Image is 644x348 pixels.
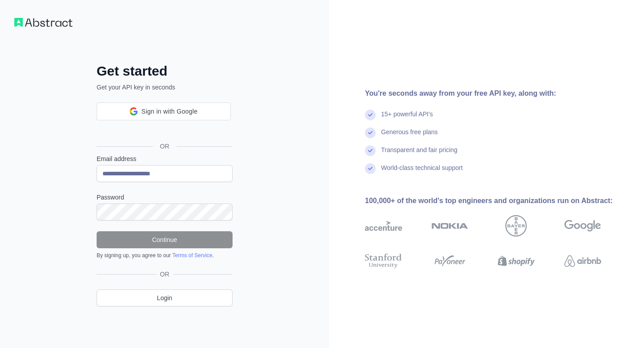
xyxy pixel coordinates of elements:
img: airbnb [564,252,602,270]
img: shopify [498,252,535,270]
img: accenture [365,215,402,237]
img: bayer [505,215,527,237]
span: Sign in with Google [141,107,197,116]
img: check mark [365,127,376,138]
div: World-class technical support [381,163,463,181]
a: Terms of Service [172,252,212,259]
div: 15+ powerful API's [381,110,433,127]
div: You're seconds away from your free API key, along with: [365,88,630,99]
div: Sign in with Google [97,102,231,120]
img: check mark [365,145,376,156]
img: google [564,215,602,237]
p: Get your API key in seconds [97,83,233,92]
img: stanford university [365,252,402,270]
div: Transparent and fair pricing [381,145,458,163]
span: OR [153,142,177,151]
img: check mark [365,110,376,120]
div: 100,000+ of the world's top engineers and organizations run on Abstract: [365,195,630,206]
div: By signing up, you agree to our . [97,252,233,259]
h2: Get started [97,63,233,79]
a: Login [97,289,233,306]
span: OR [157,270,173,279]
img: payoneer [432,252,469,270]
iframe: Sign in with Google Button [92,119,235,139]
div: Generous free plans [381,127,438,145]
img: check mark [365,163,376,174]
img: nokia [432,215,469,237]
label: Email address [97,154,233,163]
label: Password [97,193,233,202]
button: Continue [97,231,233,248]
img: Workflow [14,18,72,27]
